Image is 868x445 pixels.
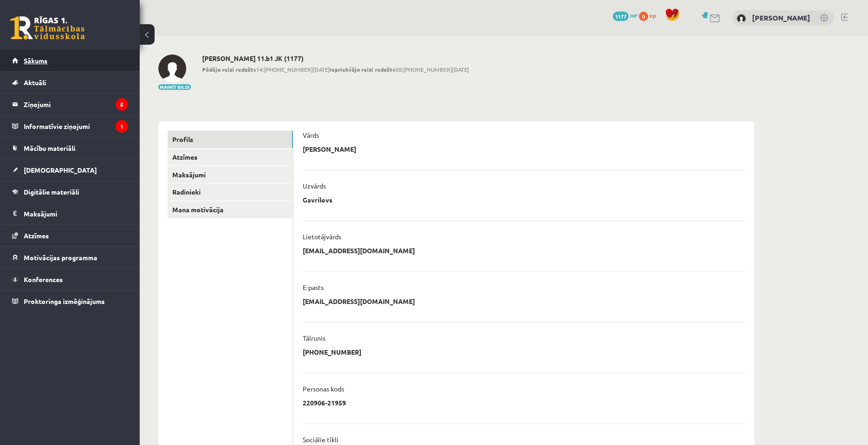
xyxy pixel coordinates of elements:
[650,12,656,19] span: xp
[202,65,469,74] span: 14:[PHONE_NUMBER][DATE] 08:[PHONE_NUMBER][DATE]
[12,290,128,312] a: Proktoringa izmēģinājums
[303,384,344,393] p: Personas kods
[303,182,326,190] p: Uzvārds
[12,159,128,181] a: [DEMOGRAPHIC_DATA]
[303,246,415,255] p: [EMAIL_ADDRESS][DOMAIN_NAME]
[639,12,648,21] span: 0
[115,98,128,111] i: 5
[303,196,332,204] p: Gavrilovs
[202,66,256,73] b: Pēdējo reizi redzēts
[303,348,361,356] p: [PHONE_NUMBER]
[24,297,105,305] span: Proktoringa izmēģinājums
[303,435,339,444] p: Sociālie tīkli
[24,78,46,87] span: Aktuāli
[168,131,293,148] a: Profils
[24,253,97,262] span: Motivācijas programma
[24,188,79,196] span: Digitālie materiāli
[303,297,415,305] p: [EMAIL_ADDRESS][DOMAIN_NAME]
[737,14,746,23] img: Normunds Gavrilovs
[24,166,97,174] span: [DEMOGRAPHIC_DATA]
[12,72,128,93] a: Aktuāli
[752,13,810,22] a: [PERSON_NAME]
[24,275,63,283] span: Konferences
[10,16,85,40] a: Rīgas 1. Tālmācības vidusskola
[12,94,128,115] a: Ziņojumi5
[168,201,293,218] a: Mana motivācija
[158,84,191,90] button: Mainīt bildi
[24,56,47,65] span: Sākums
[115,120,128,133] i: 1
[303,131,319,139] p: Vārds
[168,148,293,166] a: Atzīmes
[303,283,324,291] p: E-pasts
[24,144,75,152] span: Mācību materiāli
[24,231,49,240] span: Atzīmes
[12,50,128,71] a: Sākums
[24,94,128,115] legend: Ziņojumi
[12,247,128,268] a: Motivācijas programma
[202,54,469,62] h2: [PERSON_NAME] 11.b1 JK (1177)
[12,115,128,137] a: Informatīvie ziņojumi1
[303,145,356,153] p: [PERSON_NAME]
[330,66,395,73] b: Iepriekšējo reizi redzēts
[303,398,346,407] p: 220906-21959
[12,269,128,290] a: Konferences
[303,334,325,342] p: Tālrunis
[12,203,128,224] a: Maksājumi
[639,12,660,19] a: 0 xp
[158,54,186,82] img: Normunds Gavrilovs
[24,115,128,137] legend: Informatīvie ziņojumi
[12,137,128,159] a: Mācību materiāli
[24,203,128,224] legend: Maksājumi
[613,12,637,19] a: 1177 mP
[12,225,128,246] a: Atzīmes
[303,232,341,241] p: Lietotājvārds
[613,12,629,21] span: 1177
[12,181,128,202] a: Digitālie materiāli
[168,183,293,201] a: Radinieki
[630,12,637,19] span: mP
[168,166,293,183] a: Maksājumi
